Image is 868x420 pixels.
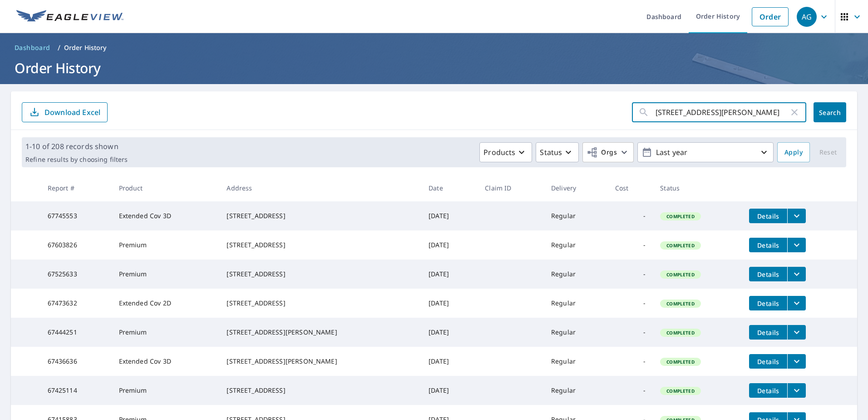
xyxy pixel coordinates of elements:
button: detailsBtn-67473632 [749,296,787,310]
span: Details [755,299,782,308]
td: Extended Cov 3D [112,201,220,230]
button: Orgs [582,142,634,162]
p: Download Excel [44,107,100,117]
p: Status [540,147,562,158]
td: Extended Cov 2D [112,289,220,318]
span: Completed [661,271,700,278]
td: [DATE] [421,260,478,289]
span: Details [755,241,782,250]
td: Regular [544,347,608,376]
button: Download Excel [22,102,108,122]
span: Completed [661,359,700,365]
td: Premium [112,260,220,289]
button: filesDropdownBtn-67444251 [787,325,806,340]
nav: breadcrumb [11,40,857,55]
span: Completed [661,388,700,394]
span: Details [755,386,782,395]
td: [DATE] [421,289,478,318]
span: Completed [661,300,700,307]
th: Product [112,175,220,201]
span: Apply [784,147,803,158]
td: - [608,376,653,405]
button: detailsBtn-67603826 [749,238,787,252]
td: [DATE] [421,347,478,376]
span: Details [755,270,782,279]
button: detailsBtn-67425114 [749,383,787,398]
h1: Order History [11,59,857,77]
button: detailsBtn-67444251 [749,325,787,340]
th: Report # [40,175,112,201]
th: Address [219,175,421,201]
button: filesDropdownBtn-67745553 [787,209,806,223]
p: Refine results by choosing filters [25,155,128,164]
td: - [608,289,653,318]
button: filesDropdownBtn-67603826 [787,238,806,252]
div: [STREET_ADDRESS] [227,386,414,395]
td: Regular [544,201,608,230]
th: Delivery [544,175,608,201]
button: filesDropdownBtn-67436636 [787,354,806,369]
button: detailsBtn-67525633 [749,267,787,281]
td: 67425114 [40,376,112,405]
img: EV Logo [16,10,123,24]
td: - [608,201,653,230]
td: Regular [544,376,608,405]
span: Completed [661,213,700,220]
div: [STREET_ADDRESS] [227,211,414,220]
span: Completed [661,330,700,336]
span: Details [755,212,782,220]
p: 1-10 of 208 records shown [25,141,128,152]
td: [DATE] [421,201,478,230]
td: 67436636 [40,347,112,376]
span: Orgs [587,147,617,158]
p: Order History [64,43,107,52]
td: Regular [544,289,608,318]
button: Search [814,102,846,122]
td: [DATE] [421,230,478,260]
span: Details [755,357,782,366]
td: - [608,260,653,289]
td: Premium [112,318,220,347]
th: Claim ID [478,175,544,201]
div: AG [797,7,817,27]
td: - [608,318,653,347]
td: Regular [544,260,608,289]
td: - [608,230,653,260]
td: Premium [112,230,220,260]
td: [DATE] [421,376,478,405]
td: 67603826 [40,230,112,260]
p: Last year [652,145,759,160]
td: Extended Cov 3D [112,347,220,376]
a: Dashboard [11,40,54,55]
button: filesDropdownBtn-67525633 [787,267,806,281]
td: Regular [544,318,608,347]
input: Address, Report #, Claim ID, etc. [656,100,789,125]
td: 67473632 [40,289,112,318]
div: [STREET_ADDRESS][PERSON_NAME] [227,328,414,337]
button: detailsBtn-67436636 [749,354,787,369]
span: Dashboard [15,43,50,52]
button: detailsBtn-67745553 [749,209,787,223]
td: Regular [544,230,608,260]
button: filesDropdownBtn-67425114 [787,383,806,398]
span: Search [821,108,839,117]
button: Status [536,142,579,162]
th: Date [421,175,478,201]
div: [STREET_ADDRESS] [227,299,414,308]
td: 67525633 [40,260,112,289]
td: 67745553 [40,201,112,230]
button: Apply [777,142,810,162]
div: [STREET_ADDRESS] [227,240,414,250]
span: Completed [661,242,700,249]
li: / [58,42,60,53]
div: [STREET_ADDRESS] [227,270,414,279]
th: Cost [608,175,653,201]
div: [STREET_ADDRESS][PERSON_NAME] [227,357,414,366]
button: Last year [637,142,774,162]
td: Premium [112,376,220,405]
td: 67444251 [40,318,112,347]
button: filesDropdownBtn-67473632 [787,296,806,310]
span: Details [755,328,782,337]
td: [DATE] [421,318,478,347]
a: Order [752,7,789,26]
